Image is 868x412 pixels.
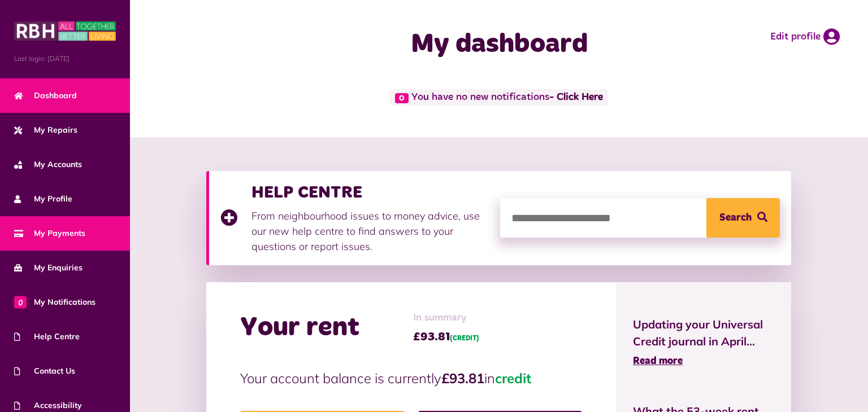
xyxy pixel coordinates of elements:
[14,296,27,308] span: 0
[395,93,409,103] span: 0
[14,262,83,274] span: My Enquiries
[14,54,116,64] span: Last login: [DATE]
[413,310,479,326] span: In summary
[390,89,607,106] span: You have no new notifications
[14,159,82,170] span: My Accounts
[240,312,359,344] h2: Your rent
[240,368,581,388] p: Your account balance is currently in
[14,227,85,239] span: My Payments
[495,370,531,387] span: credit
[14,400,82,411] span: Accessibility
[719,198,752,238] span: Search
[14,331,80,343] span: Help Centre
[14,124,77,136] span: My Repairs
[14,365,75,377] span: Contact Us
[549,93,603,103] a: - Click Here
[633,316,774,350] span: Updating your Universal Credit journal in April...
[633,316,774,369] a: Updating your Universal Credit journal in April... Read more
[251,182,489,203] h3: HELP CENTRE
[450,335,479,342] span: (CREDIT)
[633,356,683,366] span: Read more
[326,28,672,61] h1: My dashboard
[413,328,479,345] span: £93.81
[706,198,780,238] button: Search
[770,28,840,45] a: Edit profile
[251,208,489,254] p: From neighbourhood issues to money advice, use our new help centre to find answers to your questi...
[14,90,77,102] span: Dashboard
[14,296,96,308] span: My Notifications
[441,370,484,387] strong: £93.81
[14,193,72,205] span: My Profile
[14,20,116,42] img: MyRBH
